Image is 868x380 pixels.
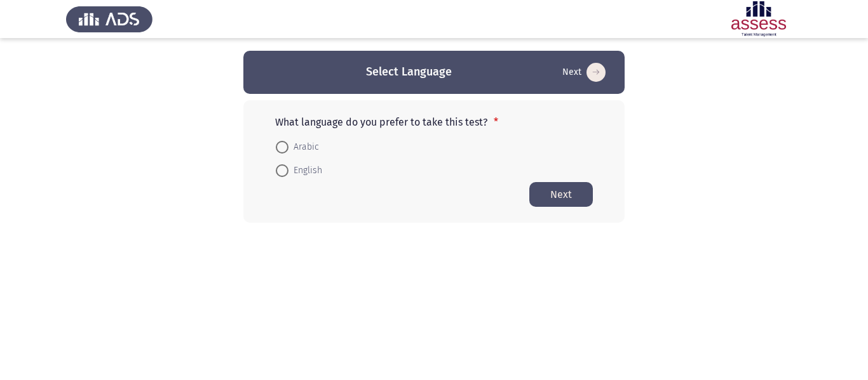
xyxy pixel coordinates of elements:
[66,1,153,37] img: Assess Talent Management logo
[288,140,319,155] span: Arabic
[288,163,322,178] span: English
[559,62,609,82] button: Start assessment
[715,1,802,37] img: Assessment logo of ASSESS Focus 4 Module Assessment (EN/AR) (Basic - IB)
[529,182,593,207] button: Start assessment
[366,64,452,80] h3: Select Language
[275,116,593,128] p: What language do you prefer to take this test?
